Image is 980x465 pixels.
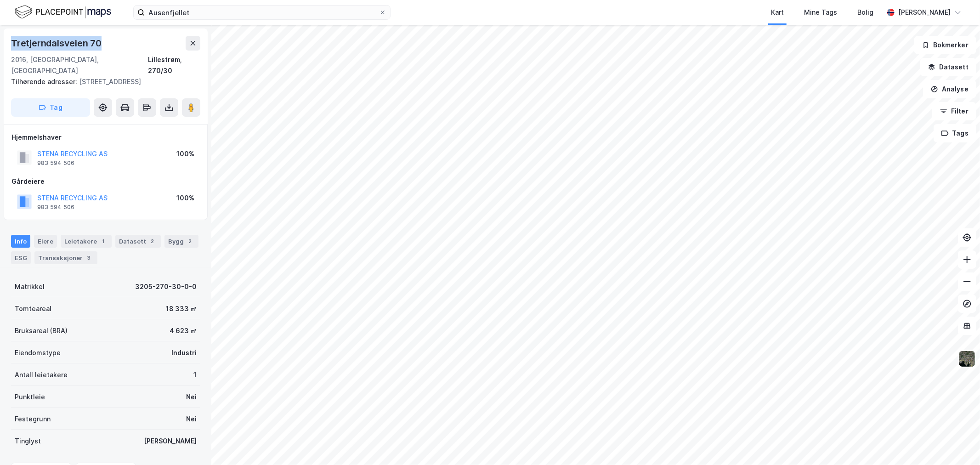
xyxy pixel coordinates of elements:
img: 9k= [958,350,976,368]
div: Nei [186,391,197,403]
div: 1 [193,369,197,380]
button: Datasett [920,58,976,76]
div: Industri [171,347,197,358]
div: 1 [99,237,108,246]
div: 18 333 ㎡ [166,303,197,314]
div: 4 623 ㎡ [170,325,197,336]
div: 2 [148,237,157,246]
div: [PERSON_NAME] [144,436,197,447]
iframe: Chat Widget [934,421,980,465]
div: Antall leietakere [15,369,68,380]
button: Tag [11,98,90,117]
button: Tags [934,124,976,142]
div: Punktleie [15,391,45,403]
div: 983 594 506 [37,204,74,211]
button: Filter [932,102,976,120]
button: Analyse [923,80,976,98]
div: 3 [85,253,94,262]
div: 3205-270-30-0-0 [135,281,197,292]
div: Eiere [34,235,57,248]
div: Bruksareal (BRA) [15,325,68,336]
div: 2016, [GEOGRAPHIC_DATA], [GEOGRAPHIC_DATA] [11,54,148,76]
div: 100% [176,148,194,159]
input: Søk på adresse, matrikkel, gårdeiere, leietakere eller personer [145,6,379,19]
div: [STREET_ADDRESS] [11,76,193,87]
div: Info [11,235,30,248]
div: 2 [186,237,195,246]
div: 100% [176,193,194,204]
div: Transaksjoner [34,251,97,264]
div: Lillestrøm, 270/30 [148,54,200,76]
div: ESG [11,251,31,264]
button: Bokmerker [914,36,976,54]
div: Datasett [115,235,161,248]
img: logo.f888ab2527a4732fd821a326f86c7f29.svg [15,4,111,20]
span: Tilhørende adresser: [11,78,79,85]
div: Bygg [164,235,198,248]
div: Bolig [857,7,873,18]
div: Eiendomstype [15,347,61,358]
div: Tinglyst [15,436,41,447]
div: Leietakere [61,235,112,248]
div: Kart [771,7,784,18]
div: Festegrunn [15,414,51,425]
div: Matrikkel [15,281,45,292]
div: Tomteareal [15,303,51,314]
div: 983 594 506 [37,159,74,167]
div: Gårdeiere [11,176,200,187]
div: Tretjerndalsveien 70 [11,36,103,51]
div: [PERSON_NAME] [898,7,951,18]
div: Kontrollprogram for chat [934,421,980,465]
div: Mine Tags [804,7,837,18]
div: Hjemmelshaver [11,132,200,143]
div: Nei [186,414,197,425]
